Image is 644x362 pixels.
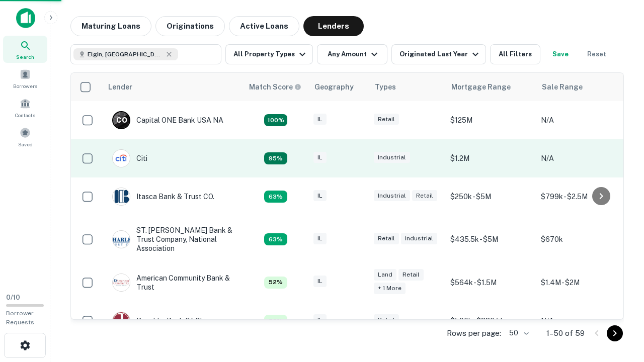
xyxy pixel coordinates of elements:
[536,101,626,139] td: N/A
[374,190,410,202] div: Industrial
[308,73,369,101] th: Geography
[313,152,327,163] div: IL
[249,81,301,93] div: Capitalize uses an advanced AI algorithm to match your search with the best lender. The match sco...
[398,269,424,281] div: Retail
[264,233,287,245] div: Capitalize uses an advanced AI algorithm to match your search with the best lender. The match sco...
[401,233,437,244] div: Industrial
[374,114,399,125] div: Retail
[374,314,399,326] div: Retail
[317,44,387,64] button: Any Amount
[102,73,243,101] th: Lender
[13,82,37,90] span: Borrowers
[536,263,626,302] td: $1.4M - $2M
[391,44,486,64] button: Originated Last Year
[544,44,577,64] button: Save your search to get updates of matches that match your search criteria.
[374,233,399,244] div: Retail
[112,312,222,330] div: Republic Bank Of Chicago
[445,216,536,263] td: $435.5k - $5M
[374,152,410,163] div: Industrial
[18,140,33,148] span: Saved
[113,188,130,205] img: picture
[607,325,623,341] button: Go to next page
[536,177,626,216] td: $799k - $2.5M
[313,276,327,287] div: IL
[374,283,406,294] div: + 1 more
[375,81,396,93] div: Types
[536,216,626,263] td: $670k
[412,190,437,202] div: Retail
[536,139,626,177] td: N/A
[113,231,130,248] img: picture
[155,16,225,36] button: Originations
[490,44,540,64] button: All Filters
[374,269,396,281] div: Land
[445,139,536,177] td: $1.2M
[113,312,130,329] img: picture
[16,53,34,61] span: Search
[313,114,327,125] div: IL
[445,177,536,216] td: $250k - $5M
[108,81,132,93] div: Lender
[112,111,223,129] div: Capital ONE Bank USA NA
[536,302,626,340] td: N/A
[112,226,233,253] div: ST. [PERSON_NAME] Bank & Trust Company, National Association
[3,65,47,92] a: Borrowers
[70,16,151,36] button: Maturing Loans
[399,48,481,60] div: Originated Last Year
[113,150,130,167] img: picture
[88,50,163,59] span: Elgin, [GEOGRAPHIC_DATA], [GEOGRAPHIC_DATA]
[112,188,214,206] div: Itasca Bank & Trust CO.
[112,149,147,167] div: Citi
[264,277,287,289] div: Capitalize uses an advanced AI algorithm to match your search with the best lender. The match sco...
[303,16,364,36] button: Lenders
[15,111,35,119] span: Contacts
[445,73,536,101] th: Mortgage Range
[313,190,327,202] div: IL
[314,81,354,93] div: Geography
[536,73,626,101] th: Sale Range
[6,294,20,301] span: 0 / 10
[249,81,299,93] h6: Match Score
[451,81,511,93] div: Mortgage Range
[16,8,35,28] img: capitalize-icon.png
[3,94,47,121] a: Contacts
[445,302,536,340] td: $500k - $880.5k
[243,73,308,101] th: Capitalize uses an advanced AI algorithm to match your search with the best lender. The match sco...
[445,101,536,139] td: $125M
[313,233,327,244] div: IL
[225,44,313,64] button: All Property Types
[229,16,299,36] button: Active Loans
[264,315,287,327] div: Capitalize uses an advanced AI algorithm to match your search with the best lender. The match sco...
[116,115,127,126] p: C O
[581,44,613,64] button: Reset
[542,81,583,93] div: Sale Range
[594,282,644,330] iframe: Chat Widget
[113,274,130,291] img: picture
[505,326,530,340] div: 50
[546,327,585,339] p: 1–50 of 59
[369,73,445,101] th: Types
[313,314,327,326] div: IL
[112,274,233,292] div: American Community Bank & Trust
[3,123,47,150] a: Saved
[264,152,287,164] div: Capitalize uses an advanced AI algorithm to match your search with the best lender. The match sco...
[447,327,501,339] p: Rows per page:
[264,114,287,126] div: Capitalize uses an advanced AI algorithm to match your search with the best lender. The match sco...
[3,36,47,63] a: Search
[6,310,34,326] span: Borrower Requests
[445,263,536,302] td: $564k - $1.5M
[264,191,287,203] div: Capitalize uses an advanced AI algorithm to match your search with the best lender. The match sco...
